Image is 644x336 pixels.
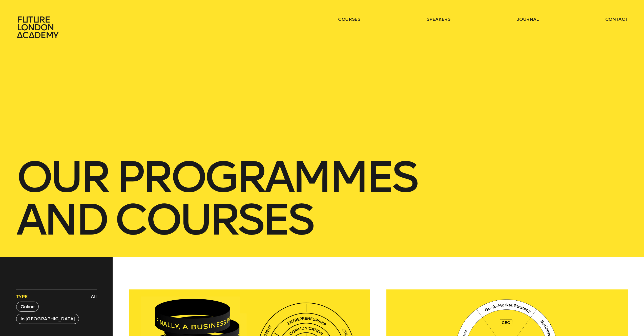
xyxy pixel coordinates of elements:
[16,302,39,312] button: Online
[16,293,28,300] span: Type
[16,314,79,324] button: In [GEOGRAPHIC_DATA]
[338,16,360,22] a: courses
[517,16,539,22] a: journal
[427,16,450,22] a: speakers
[16,156,628,241] h1: our Programmes and courses
[90,292,98,301] button: All
[605,16,628,22] a: contact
